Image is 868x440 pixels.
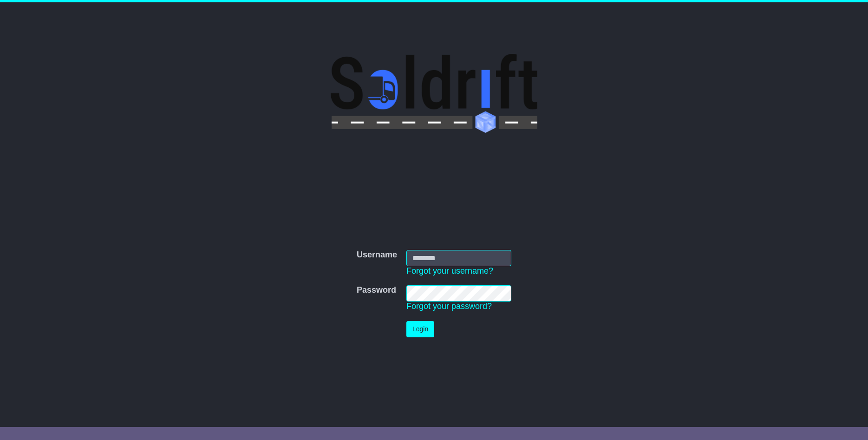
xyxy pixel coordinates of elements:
label: Password [357,285,396,296]
label: Username [357,250,397,260]
a: Forgot your password? [406,302,492,311]
button: Login [406,321,434,337]
img: Soldrift Pty Ltd [331,54,537,133]
a: Forgot your username? [406,266,493,276]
